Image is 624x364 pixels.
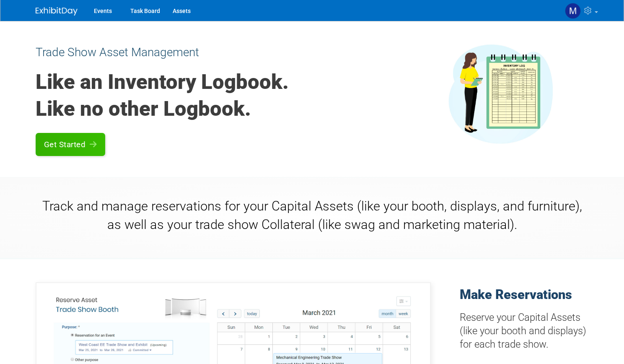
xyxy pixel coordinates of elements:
[565,3,581,19] img: Matt h
[36,65,400,96] div: Like an Inventory Logbook.
[36,44,400,60] h1: Trade Show Asset Management
[36,191,589,244] div: Track and manage reservations for your Capital Assets (like your booth, displays, and furniture),...
[36,7,78,16] img: ExhibitDay
[448,44,553,144] img: Asset Management for Trade Shows and Exhibits
[460,282,589,303] h2: Make Reservations
[460,307,589,359] div: Reserve your Capital Assets (like your booth and displays) for each trade show.
[36,96,400,122] div: Like no other Logbook.
[36,133,106,156] a: Get Started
